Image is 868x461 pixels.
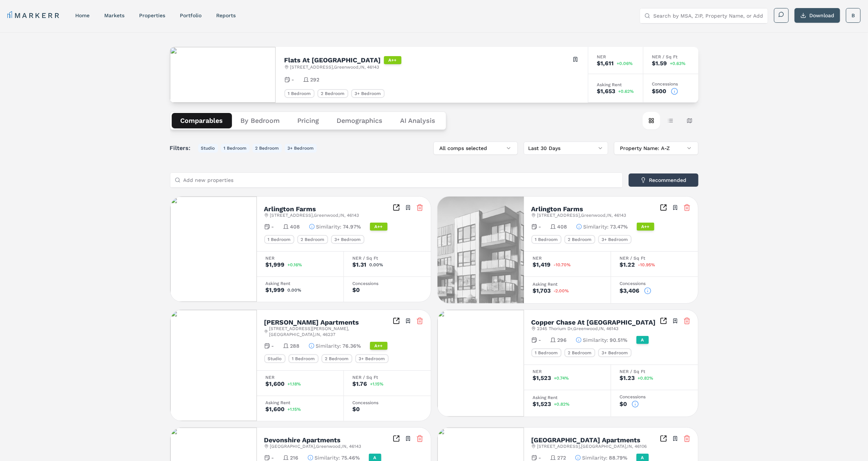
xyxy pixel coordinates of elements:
div: $1.23 [620,375,635,381]
span: - [292,76,294,83]
span: +0.06% [617,61,633,66]
div: $1,523 [533,375,551,381]
span: +0.82% [554,402,570,406]
div: 2 Bedroom [564,235,595,244]
button: B [846,8,861,23]
div: 3+ Bedroom [331,235,364,244]
span: - [272,223,274,230]
div: Asking Rent [533,282,602,286]
span: [GEOGRAPHIC_DATA] , Greenwood , IN , 46143 [270,443,362,449]
h2: [GEOGRAPHIC_DATA] Apartments [531,437,641,443]
a: markets [104,12,124,18]
div: Concessions [353,400,422,405]
div: $1,999 [266,287,285,293]
div: $1,999 [266,262,285,268]
div: NER [266,375,335,380]
button: Demographics [328,113,392,128]
h2: Copper Chase At [GEOGRAPHIC_DATA] [531,319,656,326]
a: Inspect Comparables [660,435,667,442]
h2: Flats At [GEOGRAPHIC_DATA] [284,57,381,63]
span: Similarity : [316,342,341,350]
span: +0.63% [670,61,686,66]
div: $1.22 [620,262,635,268]
span: +1.15% [288,407,301,411]
span: [STREET_ADDRESS] , Greenwood , IN , 46143 [270,212,359,218]
div: NER / Sq Ft [620,369,689,374]
div: Asking Rent [266,281,335,286]
div: $1.31 [353,262,367,268]
div: $1,611 [597,61,614,66]
h2: Devonshire Apartments [264,437,341,443]
input: Add new properties [184,173,618,187]
span: 0.00% [370,263,384,267]
span: Similarity : [584,223,609,230]
div: NER [266,256,335,260]
div: Concessions [620,281,689,286]
div: 3+ Bedroom [598,235,632,244]
button: Recommended [629,173,698,187]
div: NER / Sq Ft [353,256,422,260]
div: 1 Bedroom [531,348,562,357]
span: +1.18% [288,382,301,386]
h2: [PERSON_NAME] Apartments [264,319,359,326]
a: Inspect Comparables [393,435,400,442]
span: +0.62% [618,89,634,94]
span: 90.51% [610,336,628,344]
h2: Arlington Farms [264,206,316,212]
div: $1,523 [533,401,551,407]
div: 3+ Bedroom [355,354,389,363]
span: -2.00% [554,289,569,293]
span: 2345 Thorium Dr , Greenwood , IN , 46143 [537,326,619,332]
div: Concessions [652,82,690,86]
span: - [539,336,541,344]
div: $1,600 [266,406,285,412]
div: Asking Rent [266,400,335,405]
div: 2 Bedroom [297,235,328,244]
span: +0.16% [288,263,302,267]
a: Inspect Comparables [660,204,667,211]
span: [STREET_ADDRESS] , Greenwood , IN , 46143 [537,212,627,218]
button: Studio [198,144,218,153]
span: 292 [310,76,320,83]
div: A [636,336,649,344]
div: A++ [384,56,402,64]
div: Concessions [353,281,422,286]
div: $3,406 [620,288,640,294]
button: 1 Bedroom [221,144,250,153]
div: Asking Rent [533,395,602,400]
button: Pricing [289,113,328,128]
div: NER / Sq Ft [353,375,422,380]
div: $1,419 [533,262,551,268]
button: Download [795,8,840,23]
div: $1.76 [353,381,367,387]
span: 288 [290,342,300,350]
input: Search by MSA, ZIP, Property Name, or Address [653,8,763,23]
button: 3+ Bedroom [285,144,317,153]
span: B [852,12,855,19]
button: AI Analysis [392,113,444,128]
div: $500 [652,88,667,94]
div: $1,653 [597,88,615,94]
button: Comparables [172,113,232,128]
a: Inspect Comparables [393,204,400,211]
a: Inspect Comparables [393,317,400,325]
div: 1 Bedroom [264,235,294,244]
span: +0.74% [554,376,569,380]
span: +1.15% [370,382,384,386]
button: Property Name: A-Z [614,142,698,155]
div: $0 [620,401,627,407]
div: A++ [637,223,654,231]
div: NER / Sq Ft [620,256,689,260]
span: 296 [558,336,567,344]
span: 76.36% [343,342,361,350]
div: $1,703 [533,288,551,294]
a: reports [216,12,236,18]
span: 408 [558,223,567,230]
span: Filters: [170,144,195,153]
div: Concessions [620,395,689,399]
div: $0 [353,406,360,412]
a: home [75,12,90,18]
span: - [272,342,274,350]
div: 2 Bedroom [317,89,348,98]
div: $1.59 [652,61,667,66]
